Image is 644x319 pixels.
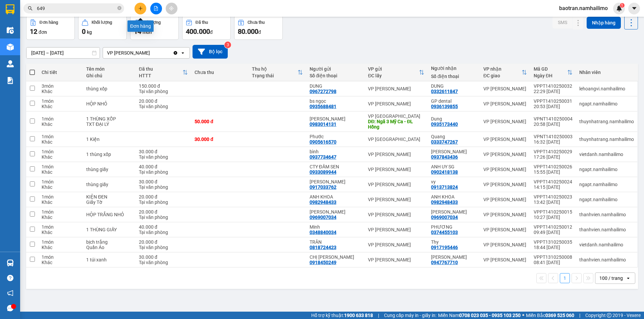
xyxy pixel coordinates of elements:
[483,137,527,142] div: VP [PERSON_NAME]
[42,122,79,127] div: Khác
[534,149,573,154] div: VPPT1410250029
[7,305,13,311] span: message
[139,66,182,72] div: Đã thu
[86,245,132,250] div: Quần Áo
[534,179,573,184] div: VPPT1410250024
[86,122,132,127] div: TXT ĐẠI LÝ
[431,169,458,175] div: 0902418138
[3,36,46,58] li: VP VP [PERSON_NAME] Lão
[139,164,188,169] div: 40.000 đ
[139,260,188,265] div: Tại văn phòng
[42,70,79,75] div: Chi tiết
[526,312,574,319] span: Miền Bắc
[310,122,336,127] div: 0983014131
[534,134,573,139] div: VPNT1410250003
[28,6,33,11] span: search
[579,242,634,247] div: vietdanh.namhailimo
[86,116,132,122] div: 1 THÙNG XỐP
[431,89,458,94] div: 0332611847
[180,50,185,56] svg: open
[42,98,79,104] div: 1 món
[431,224,477,230] div: PHƯƠNG
[310,254,362,260] div: CHỊ HUỆ
[483,182,527,187] div: VP [PERSON_NAME]
[310,224,362,230] div: Minh
[86,182,132,187] div: thùng giấy
[431,254,477,260] div: THÙY DUNG
[534,245,573,250] div: 18:44 [DATE]
[40,20,58,25] div: Đơn hàng
[139,194,188,200] div: 20.000 đ
[431,200,458,205] div: 0982948433
[368,119,424,130] div: DĐ: Ngã 3 Mỹ Ca - ĐL Hồng
[483,197,527,202] div: VP [PERSON_NAME]
[579,119,634,124] div: thuynhatrang.namhailimo
[82,27,86,35] span: 0
[534,116,573,122] div: VPNT1410250004
[7,275,13,281] span: question-circle
[368,86,424,91] div: VP [PERSON_NAME]
[224,42,231,48] sup: 3
[234,16,283,40] button: Chưa thu80.000đ
[534,169,573,175] div: 15:55 [DATE]
[310,230,336,235] div: 0348840034
[534,254,573,260] div: VPPT1310250008
[368,113,424,119] div: VP [GEOGRAPHIC_DATA]
[483,101,527,106] div: VP [PERSON_NAME]
[534,104,573,109] div: 20:53 [DATE]
[139,224,188,230] div: 40.000 đ
[368,257,424,262] div: VP [PERSON_NAME]
[42,104,79,109] div: Khác
[579,182,634,187] div: ngapt.namhailimo
[42,149,79,154] div: 1 món
[534,230,573,235] div: 09:49 [DATE]
[459,313,521,318] strong: 0708 023 035 - 0935 103 250
[579,197,634,202] div: ngapt.namhailimo
[368,182,424,187] div: VP [PERSON_NAME]
[117,5,121,12] span: close-circle
[310,179,362,184] div: ngọc há
[42,116,79,122] div: 1 món
[431,116,477,122] div: Dung
[182,16,231,40] button: Đã thu400.000đ
[42,239,79,245] div: 1 món
[587,17,621,29] button: Nhập hàng
[144,20,161,25] div: Số lượng
[26,16,75,40] button: Đơn hàng12đơn
[534,224,573,230] div: VPPT1410250012
[166,3,177,14] button: aim
[431,98,477,104] div: GP dental
[545,313,574,318] strong: 0369 525 060
[139,179,188,184] div: 30.000 đ
[310,73,362,78] div: Số điện thoại
[310,184,336,190] div: 0917033762
[310,83,362,89] div: DUNG
[310,169,336,175] div: 0933089944
[310,215,336,220] div: 0969007034
[431,83,477,89] div: DUNG
[431,184,458,190] div: 0913713824
[431,154,458,160] div: 0937843436
[310,66,362,72] div: Người gửi
[42,224,79,230] div: 1 món
[534,215,573,220] div: 10:27 [DATE]
[7,60,14,67] img: warehouse-icon
[431,66,477,71] div: Người nhận
[42,184,79,190] div: Khác
[139,254,188,260] div: 30.000 đ
[534,83,573,89] div: VPPT1410250032
[196,20,208,25] div: Đã thu
[86,194,132,200] div: KIỆN ĐEN
[26,48,100,58] input: Select a date range.
[560,273,570,283] button: 1
[7,27,14,34] img: warehouse-icon
[143,29,152,35] span: món
[86,167,132,172] div: thùng giấy
[42,200,79,205] div: Khác
[42,254,79,260] div: 1 món
[86,227,132,232] div: 1 THÙNG GIẤY
[117,6,121,10] span: close-circle
[579,212,634,217] div: thanhvien.namhailimo
[534,89,573,94] div: 22:29 [DATE]
[39,29,47,35] span: đơn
